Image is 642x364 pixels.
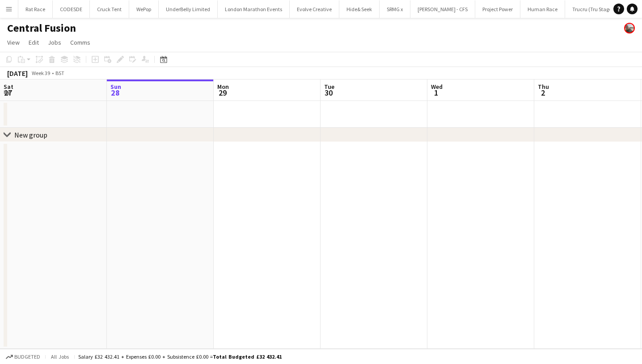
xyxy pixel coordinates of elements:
span: 28 [109,88,121,98]
a: Jobs [44,37,65,48]
span: Thu [538,83,549,91]
app-user-avatar: Jordan Curtis [624,23,635,33]
span: Comms [70,38,90,46]
span: Wed [431,83,443,91]
div: New group [14,130,47,139]
span: Total Budgeted £32 432.41 [213,353,282,360]
span: 30 [323,88,334,98]
button: Project Power [475,0,520,18]
span: All jobs [49,353,71,360]
span: Sat [4,83,13,91]
span: Mon [217,83,229,91]
span: View [7,38,20,46]
button: London Marathon Events [218,0,290,18]
div: BST [55,70,64,76]
button: Trucru (Tru Stage) [565,0,621,18]
span: Tue [324,83,334,91]
span: 2 [536,88,549,98]
a: View [4,37,23,48]
div: Salary £32 432.41 + Expenses £0.00 + Subsistence £0.00 = [78,353,282,360]
span: Budgeted [14,354,40,360]
button: WePop [129,0,159,18]
a: Edit [25,37,42,48]
button: UnderBelly Limited [159,0,218,18]
button: Evolve Creative [290,0,339,18]
span: 1 [430,88,443,98]
button: Human Race [520,0,565,18]
a: Comms [67,37,94,48]
button: Hide& Seek [339,0,380,18]
button: Budgeted [4,352,42,362]
button: [PERSON_NAME] - CFS [410,0,475,18]
button: Rat Race [18,0,53,18]
button: SRMG x [380,0,410,18]
h1: Central Fusion [7,21,76,35]
span: Sun [110,83,121,91]
span: 27 [2,88,13,98]
div: [DATE] [7,69,28,78]
span: Week 39 [30,70,52,76]
span: 29 [216,88,229,98]
span: Edit [29,38,39,46]
button: Cruck Tent [90,0,129,18]
span: Jobs [48,38,61,46]
button: CODESDE [53,0,90,18]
